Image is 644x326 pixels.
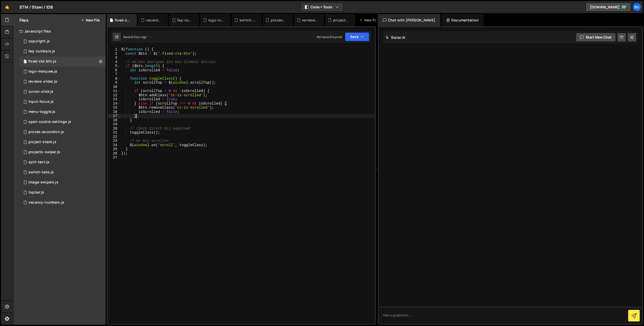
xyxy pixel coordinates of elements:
[28,150,60,154] div: projects-swiper.js
[19,147,106,157] div: 11873/40758.js
[632,3,641,12] a: Bu
[108,110,120,114] div: 16
[19,97,106,107] div: 11873/29048.js
[108,72,120,77] div: 7
[19,177,106,187] div: 11873/29046.js
[108,60,120,64] div: 4
[108,52,120,56] div: 2
[19,167,106,177] div: 11873/29352.js
[28,89,53,94] div: cursor-click.js
[28,160,49,165] div: split-text.js
[108,81,120,85] div: 9
[359,18,380,23] div: New File
[123,35,147,39] div: Saved
[239,18,256,23] div: switch-tabs.js
[108,143,120,147] div: 24
[576,33,616,42] button: Start new chat
[271,18,287,23] div: proces-accordion.js
[108,118,120,122] div: 18
[301,3,343,12] button: Code + Tools
[81,18,100,22] button: New File
[108,93,120,97] div: 12
[108,131,120,135] div: 21
[115,18,131,23] div: fixed-cta-btn.js
[19,36,106,46] div: 11873/29044.js
[28,49,55,54] div: faq-numbers.js
[108,102,120,106] div: 14
[28,110,55,114] div: menu-toggle.js
[28,120,71,124] div: open-cookie-settings.js
[108,106,120,110] div: 15
[28,59,56,64] div: fixed-cta-btn.js
[108,85,120,89] div: 10
[28,170,54,175] div: switch-tabs.js
[108,89,120,93] div: 11
[333,18,349,23] div: project-stack.js
[19,187,106,198] div: 11873/40776.js
[586,3,631,12] a: [DOMAIN_NAME]
[108,139,120,143] div: 23
[146,18,162,23] div: vacancy-numbers.js
[28,79,57,84] div: reviews-slider.js
[108,68,120,73] div: 6
[28,190,44,195] div: topbar.js
[19,157,106,167] div: 11873/29047.js
[108,114,120,118] div: 17
[108,56,120,60] div: 3
[1,1,13,13] a: 🤙
[19,46,106,56] div: 11873/45999.js
[19,117,106,127] div: 11873/29420.js
[108,155,120,160] div: 27
[19,87,106,97] div: 11873/29045.js
[19,17,28,23] h2: Files
[108,147,120,151] div: 25
[28,140,56,144] div: project-stack.js
[19,137,106,147] div: 11873/29073.js
[385,35,406,40] h2: Slater AI
[108,151,120,156] div: 26
[108,122,120,126] div: 19
[19,67,106,77] div: 11873/45993.js
[108,126,120,131] div: 20
[19,4,53,10] div: STM / Stawi / IDB
[441,14,484,26] div: Documentation
[19,198,106,208] div: 11873/29051.js
[28,130,64,134] div: proces-accordion.js
[19,56,106,67] div: 11873/46117.js
[19,77,106,87] div: 11873/45967.js
[108,77,120,81] div: 8
[108,64,120,68] div: 5
[378,14,440,26] div: Chat with [PERSON_NAME]
[302,18,318,23] div: reviews-slider.js
[19,107,106,117] div: 11873/29049.js
[28,180,58,185] div: image-swipers.js
[132,35,147,39] div: 1 hour ago
[28,200,64,205] div: vacancy-numbers.js
[19,127,106,137] div: 11873/29050.js
[177,18,193,23] div: faq-numbers.js
[28,39,50,44] div: copyright.js
[24,60,27,64] span: 1
[317,35,342,39] div: Not saved to prod
[108,97,120,102] div: 13
[28,100,54,104] div: input-focus.js
[28,69,57,74] div: logo-marquee.js
[108,135,120,139] div: 22
[208,18,224,23] div: logo-marquee.js
[345,32,369,41] button: Save
[13,26,106,36] div: Javascript files
[108,47,120,52] div: 1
